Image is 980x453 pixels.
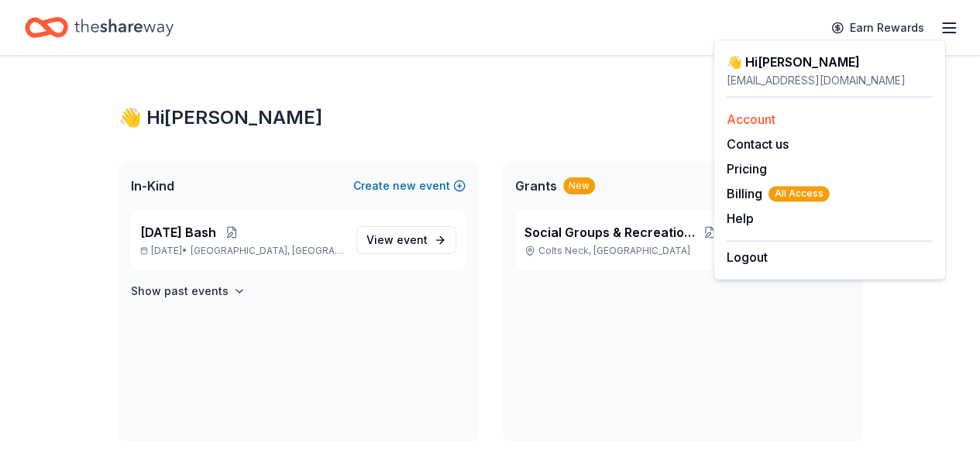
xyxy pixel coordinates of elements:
div: [EMAIL_ADDRESS][DOMAIN_NAME] [727,71,933,90]
h4: Show past events [131,282,229,300]
a: Pricing [727,161,767,177]
a: Account [727,112,775,127]
a: View event [356,226,456,254]
span: All Access [769,186,830,201]
button: Show past events [131,282,246,300]
span: new [393,177,416,195]
button: Help [727,209,754,228]
div: New [563,177,595,194]
span: In-Kind [131,177,174,195]
button: Createnewevent [353,177,466,195]
span: [DATE] Bash [140,223,216,242]
span: Billing [727,184,830,203]
span: event [397,233,428,246]
a: Earn Rewards [822,14,934,42]
p: [DATE] • [140,245,344,257]
span: [GEOGRAPHIC_DATA], [GEOGRAPHIC_DATA] [191,245,343,257]
button: BillingAll Access [727,184,830,203]
a: Home [25,9,174,46]
span: Grants [515,177,557,195]
button: Contact us [727,135,789,153]
span: View [366,231,428,249]
div: 👋 Hi [PERSON_NAME] [727,53,933,71]
div: 👋 Hi [PERSON_NAME] [119,105,862,130]
p: Colts Neck, [GEOGRAPHIC_DATA] [524,245,721,257]
span: Social Groups & Recreational Activties [524,223,698,242]
button: Logout [727,248,768,266]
